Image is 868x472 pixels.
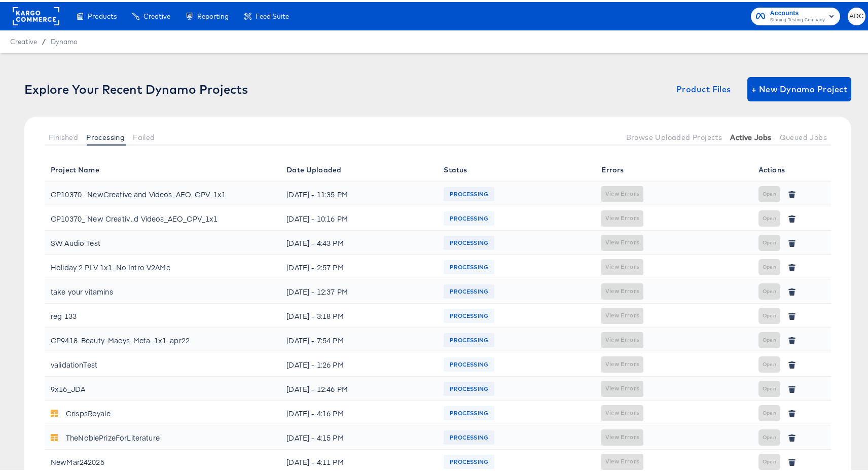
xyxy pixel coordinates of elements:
[286,354,431,371] div: [DATE] - 1:26 PM
[770,6,825,17] span: Accounts
[66,403,111,419] div: CrispsRoyale
[51,208,218,225] div: CP10370_ New Creativ...d Videos_AEO_CPV_1x1
[444,281,494,298] span: PROCESSING
[444,257,494,273] span: PROCESSING
[256,10,289,18] span: Feed Suite
[752,156,831,180] th: Actions
[37,35,51,44] span: /
[770,14,825,22] span: Staging Testing Company
[86,131,125,139] span: Processing
[51,306,77,322] div: reg 133
[286,403,431,419] div: [DATE] - 4:16 PM
[10,35,37,44] span: Creative
[133,131,155,139] span: Failed
[51,330,190,346] div: CP9418_Beauty_Macys_Meta_1x1_apr22
[751,80,847,94] span: + New Dynamo Project
[51,35,78,44] a: Dynamo
[444,427,494,444] span: PROCESSING
[444,184,494,200] span: PROCESSING
[286,233,431,249] div: [DATE] - 4:43 PM
[444,379,494,395] span: PROCESSING
[286,208,431,225] div: [DATE] - 10:16 PM
[676,80,731,94] span: Product Files
[747,75,851,99] button: + New Dynamo Project
[444,403,494,419] span: PROCESSING
[143,10,170,18] span: Creative
[444,306,494,322] span: PROCESSING
[286,184,431,200] div: [DATE] - 11:35 PM
[51,452,104,468] div: NewMar242025
[444,452,494,468] span: PROCESSING
[595,156,752,180] th: Errors
[49,131,78,139] span: Finished
[45,156,280,180] th: Project Name
[286,379,431,395] div: [DATE] - 12:46 PM
[286,452,431,468] div: [DATE] - 4:11 PM
[286,281,431,298] div: [DATE] - 12:37 PM
[286,427,431,444] div: [DATE] - 4:15 PM
[672,75,735,99] button: Product Files
[51,257,170,273] div: Holiday 2 PLV 1x1_No Intro V2AMc
[444,208,494,225] span: PROCESSING
[780,131,827,139] span: Queued Jobs
[444,354,494,371] span: PROCESSING
[51,233,100,249] div: SW Audio Test
[444,233,494,249] span: PROCESSING
[286,306,431,322] div: [DATE] - 3:18 PM
[848,6,865,23] button: ADC
[730,131,771,139] span: Active Jobs
[438,156,595,180] th: Status
[280,156,438,180] th: Date Uploaded
[51,184,226,200] div: CP10370_ NewCreative and Videos_AEO_CPV_1x1
[852,9,861,20] span: ADC
[626,131,722,139] span: Browse Uploaded Projects
[286,330,431,346] div: [DATE] - 7:54 PM
[751,6,840,23] button: AccountsStaging Testing Company
[444,330,494,346] span: PROCESSING
[66,427,160,444] div: TheNoblePrizeForLiterature
[51,354,97,371] div: validationTest
[197,10,229,18] span: Reporting
[51,281,113,298] div: take your vitamins
[88,10,117,18] span: Products
[286,257,431,273] div: [DATE] - 2:57 PM
[24,80,248,94] div: Explore Your Recent Dynamo Projects
[51,379,85,395] div: 9x16_JDA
